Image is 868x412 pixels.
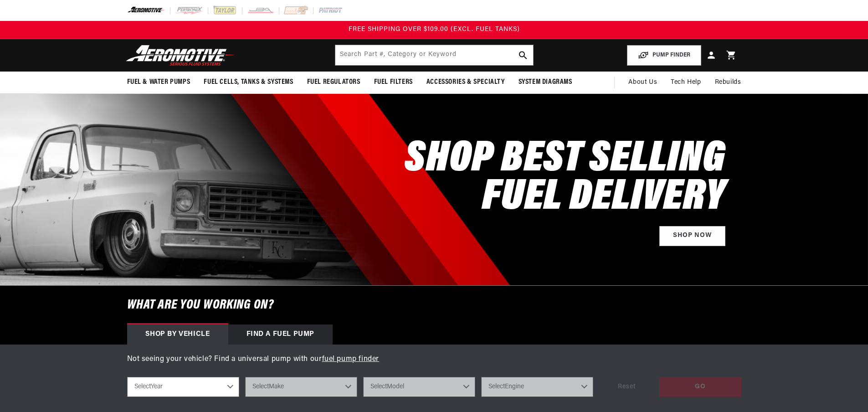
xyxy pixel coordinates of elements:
[197,72,300,93] summary: Fuel Cells, Tanks & Systems
[519,77,572,87] span: System Diagrams
[335,45,533,65] input: Search by Part Number, Category or Keyword
[120,72,197,93] summary: Fuel & Water Pumps
[123,45,237,66] img: Aeromotive
[104,286,764,324] h6: What are you working on?
[127,377,239,397] select: Year
[322,355,380,363] a: fuel pump finder
[363,377,475,397] select: Model
[671,77,701,88] span: Tech Help
[715,77,741,88] span: Rebuilds
[127,354,741,366] p: Not seeing your vehicle? Find a universal pump with our
[127,324,228,345] div: Shop by vehicle
[513,45,533,65] button: search button
[481,377,593,397] select: Engine
[349,26,520,33] span: FREE SHIPPING OVER $109.00 (EXCL. FUEL TANKS)
[512,72,579,93] summary: System Diagrams
[300,72,367,93] summary: Fuel Regulators
[245,377,357,397] select: Make
[708,72,748,93] summary: Rebuilds
[374,77,413,87] span: Fuel Filters
[228,324,333,345] div: Find a Fuel Pump
[659,226,725,247] a: Shop Now
[420,72,512,93] summary: Accessories & Specialty
[405,140,725,217] h2: SHOP BEST SELLING FUEL DELIVERY
[627,45,701,66] button: PUMP FINDER
[426,77,505,87] span: Accessories & Specialty
[628,79,657,86] span: About Us
[621,72,664,93] a: About Us
[204,77,293,87] span: Fuel Cells, Tanks & Systems
[664,72,708,93] summary: Tech Help
[307,77,360,87] span: Fuel Regulators
[127,77,190,87] span: Fuel & Water Pumps
[367,72,420,93] summary: Fuel Filters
